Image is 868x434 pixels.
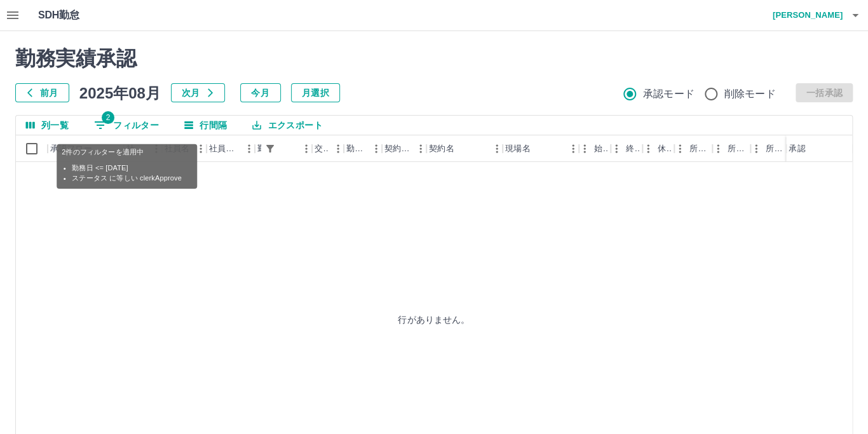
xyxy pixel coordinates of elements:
button: メニュー [564,139,583,158]
div: 始業 [579,135,611,162]
button: 今月 [240,83,281,102]
div: 休憩 [642,135,674,162]
div: 所定開始 [689,135,710,162]
button: 月選択 [291,83,340,102]
button: 行間隔 [174,116,237,135]
div: 終業 [626,135,640,162]
div: 所定休憩 [766,135,786,162]
div: 始業 [594,135,608,162]
div: 交通費 [312,135,344,162]
div: 交通費 [315,135,329,162]
h5: 2025年08月 [79,83,161,102]
button: メニュー [240,139,259,158]
span: 2 [102,111,114,124]
li: ステータス に等しい clerkApprove [72,173,182,184]
div: 終業 [611,135,642,162]
div: 所定開始 [674,135,712,162]
div: 承認 [789,135,805,162]
button: 前月 [15,83,69,102]
div: 勤務区分 [344,135,382,162]
button: メニュー [367,139,386,158]
button: フィルター表示 [261,140,279,158]
div: 現場名 [505,135,530,162]
div: 現場名 [503,135,579,162]
button: 次月 [171,83,225,102]
div: 契約名 [429,135,454,162]
h2: 勤務実績承認 [15,46,853,71]
div: 所定終業 [712,135,750,162]
button: メニュー [329,139,348,158]
button: フィルター表示 [84,116,169,135]
button: 列選択 [16,116,79,135]
div: 勤務日 [255,135,312,162]
button: ソート [279,140,297,158]
button: メニュー [297,139,316,158]
div: 休憩 [658,135,672,162]
div: 2件のフィルターを適用中 [62,147,192,183]
div: 1件のフィルターを適用中 [261,140,279,158]
div: 社員名 [162,135,207,162]
div: 所定終業 [728,135,748,162]
div: 契約コード [382,135,426,162]
button: エクスポート [242,116,332,135]
button: メニュー [487,139,506,158]
span: 承認モード [643,86,695,102]
div: 契約名 [426,135,503,162]
div: 社員区分 [207,135,255,162]
div: 社員区分 [209,135,240,162]
div: 契約コード [384,135,411,162]
button: メニュー [411,139,430,158]
span: 削除モード [724,86,776,102]
div: 承認 [786,135,852,162]
div: 勤務区分 [346,135,367,162]
li: 勤務日 <= [DATE] [72,162,182,172]
div: 所定休憩 [750,135,789,162]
